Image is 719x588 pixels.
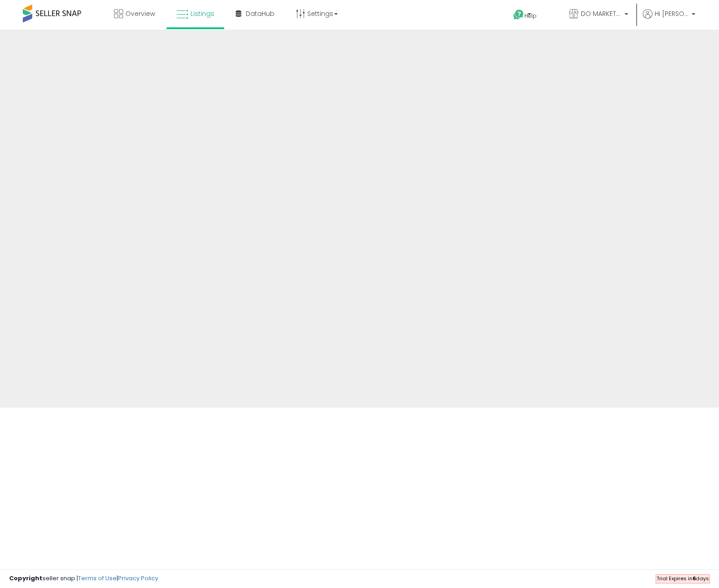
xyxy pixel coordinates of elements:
span: Hi [PERSON_NAME] [655,9,689,18]
span: Listings [191,9,214,18]
span: DO MARKETPLACE LLC [581,9,622,18]
span: DataHub [246,9,274,18]
a: Hi [PERSON_NAME] [643,9,695,30]
span: Overview [125,9,155,18]
a: Help [506,2,554,30]
i: Get Help [513,9,524,20]
span: Help [524,12,537,20]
